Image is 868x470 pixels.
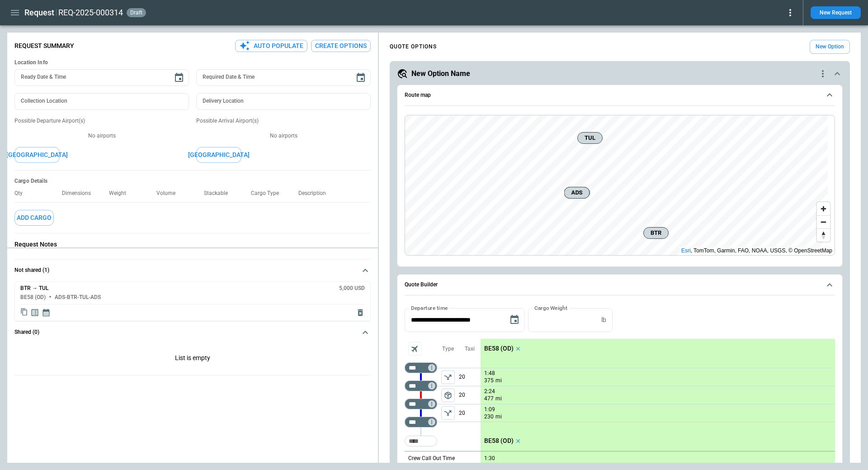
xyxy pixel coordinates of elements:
[14,241,371,248] p: Request Notes
[441,406,455,420] span: Type of sector
[14,147,60,163] button: [GEOGRAPHIC_DATA]
[484,437,514,445] p: BE58 (OD)
[810,40,850,54] button: New Option
[55,294,101,300] h6: ADS-BTR-TUL-ADS
[339,285,365,291] h6: 5,000 USD
[14,42,74,50] p: Request Summary
[459,368,481,386] p: 20
[14,59,371,66] h6: Location Info
[405,115,828,256] canvas: Map
[390,45,437,49] h4: QUOTE OPTIONS
[14,190,30,197] p: Qty
[196,147,241,163] button: [GEOGRAPHIC_DATA]
[441,370,455,384] span: Type of sector
[24,7,54,18] h1: Request
[14,343,371,375] p: List is empty
[405,417,437,427] div: Too short
[356,308,365,317] span: Delete quote
[128,9,144,16] span: draft
[459,386,481,404] p: 20
[311,40,371,52] button: Create Options
[58,7,123,18] h2: REQ-2025-000314
[484,406,495,413] p: 1:09
[817,215,830,228] button: Zoom out
[170,69,188,87] button: Choose date
[411,304,448,312] label: Departure time
[484,395,494,403] p: 477
[235,40,307,52] button: Auto Populate
[14,329,39,335] h6: Shared (0)
[484,370,495,377] p: 1:48
[811,6,861,19] button: New Request
[14,117,189,125] p: Possible Departure Airport(s)
[14,210,54,226] button: Add Cargo
[405,436,437,446] div: Too short
[817,228,830,242] button: Reset bearing to north
[62,190,98,197] p: Dimensions
[405,362,437,373] div: Too short
[484,377,494,385] p: 375
[441,389,455,402] button: left aligned
[14,322,371,343] button: Shared (0)
[647,228,665,237] span: BTR
[156,190,183,197] p: Volume
[817,68,828,79] div: quote-option-actions
[495,395,502,403] p: mi
[405,275,835,295] button: Quote Builder
[14,267,49,273] h6: Not shared (1)
[352,69,370,87] button: Choose date
[405,380,437,391] div: Too short
[408,455,455,462] p: Crew Call Out Time
[534,304,567,312] label: Cargo Weight
[20,285,48,291] h6: BTR → TUL
[581,133,599,142] span: TUL
[443,391,453,400] span: package_2
[251,190,286,197] p: Cargo Type
[681,247,691,254] a: Esri
[405,399,437,409] div: Too short
[441,406,455,420] button: left aligned
[196,117,371,125] p: Possible Arrival Airport(s)
[568,188,586,197] span: ADS
[397,68,843,79] button: New Option Namequote-option-actions
[20,308,28,317] span: Copy quote content
[20,294,46,300] h6: BE58 (OD)
[484,345,514,352] p: BE58 (OD)
[405,282,438,288] h6: Quote Builder
[14,281,371,321] div: Not shared (1)
[484,388,495,395] p: 2:24
[442,345,454,353] p: Type
[441,370,455,384] button: left aligned
[601,316,606,324] p: lb
[14,343,371,375] div: Not shared (1)
[298,190,333,197] p: Description
[42,308,51,317] span: Display quote schedule
[484,413,494,421] p: 230
[408,342,422,356] span: Aircraft selection
[405,85,835,106] button: Route map
[495,413,502,421] p: mi
[411,69,470,79] h5: New Option Name
[30,308,39,317] span: Display detailed quote content
[441,389,455,402] span: Type of sector
[14,178,371,185] h6: Cargo Details
[196,132,371,140] p: No airports
[204,190,235,197] p: Stackable
[817,202,830,215] button: Zoom in
[681,246,832,255] div: , TomTom, Garmin, FAO, NOAA, USGS, © OpenStreetMap
[14,132,189,140] p: No airports
[14,260,371,281] button: Not shared (1)
[405,92,431,98] h6: Route map
[484,455,495,462] p: 1:30
[459,404,481,422] p: 20
[109,190,133,197] p: Weight
[465,345,475,353] p: Taxi
[405,115,835,256] div: Route map
[505,311,524,329] button: Choose date, selected date is Sep 26, 2025
[495,377,502,385] p: mi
